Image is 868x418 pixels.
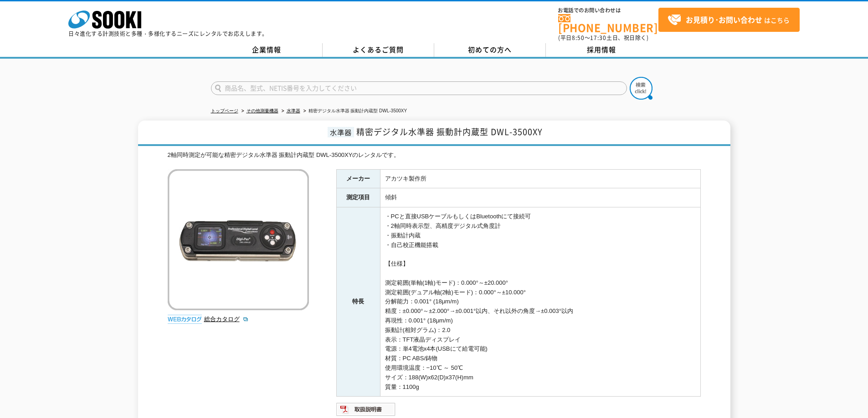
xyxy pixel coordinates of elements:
[658,8,800,32] a: お見積り･お問い合わせはこちら
[572,34,585,42] span: 8:50
[211,108,238,113] a: トップページ
[546,43,657,57] a: 採用情報
[630,77,652,100] img: btn_search.png
[287,108,300,113] a: 水準器
[168,151,701,160] div: 2軸同時測定が可能な精密デジタル水準器 振動計内蔵型 DWL-3500XYのレンタルです。
[686,14,762,25] strong: お見積り･お問い合わせ
[168,315,202,324] img: webカタログ
[211,43,323,57] a: 企業情報
[336,188,380,207] th: 測定項目
[302,106,407,116] li: 精密デジタル水準器 振動計内蔵型 DWL-3500XY
[168,169,309,310] img: 精密デジタル水準器 振動計内蔵型 DWL-3500XY
[558,14,658,33] a: [PHONE_NUMBER]
[247,108,278,113] a: その他測量機器
[336,169,380,188] th: メーカー
[328,127,354,137] span: 水準器
[434,43,546,57] a: 初めての方へ
[356,126,543,138] span: 精密デジタル水準器 振動計内蔵型 DWL-3500XY
[380,188,700,207] td: 傾斜
[590,34,606,42] span: 17:30
[204,316,249,322] a: 総合カタログ
[380,169,700,188] td: アカツキ製作所
[380,207,700,397] td: ・PCと直接USBケーブルもしくはBluetoothにて接続可 ・2軸同時表示型、高精度デジタル式角度計 ・振動計内蔵 ・自己校正機能搭載 【仕様】 測定範囲(単軸(1軸)モード)：0.000°...
[558,34,648,42] span: (平日 ～ 土日、祝日除く)
[336,207,380,397] th: 特長
[68,31,268,36] p: 日々進化する計測技術と多種・多様化するニーズにレンタルでお応えします。
[468,45,512,55] span: 初めての方へ
[211,81,627,95] input: 商品名、型式、NETIS番号を入力してください
[668,13,790,27] span: はこちら
[336,402,396,417] img: 取扱説明書
[336,408,396,415] a: 取扱説明書
[323,43,434,57] a: よくあるご質問
[558,8,658,13] span: お電話でのお問い合わせは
